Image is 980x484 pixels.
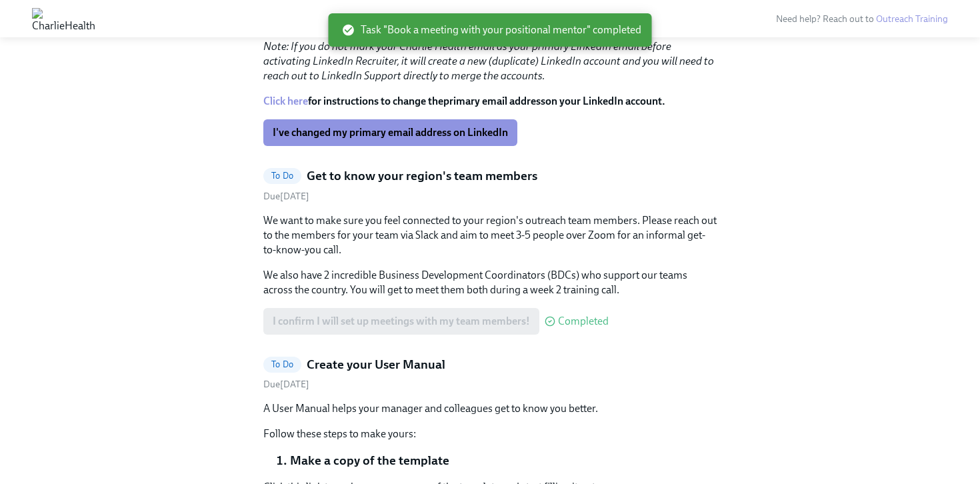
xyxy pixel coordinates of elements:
[273,126,508,139] span: I've changed my primary email address on LinkedIn
[263,401,717,416] p: A User Manual helps your manager and colleagues get to know you better.
[558,316,609,327] span: Completed
[443,95,545,107] strong: primary email address
[263,95,665,107] strong: for instructions to change the on your LinkedIn account.
[290,452,717,469] li: Make a copy of the template
[263,213,717,257] p: We want to make sure you feel connected to your region's outreach team members. Please reach out ...
[263,40,714,82] em: Note: If you do not mark your Charlie Health email as your primary LinkedIn email before activati...
[307,356,445,373] h5: Create your User Manual
[263,119,517,146] button: I've changed my primary email address on LinkedIn
[263,95,308,107] a: Click here
[263,167,717,203] a: To DoGet to know your region's team membersDue[DATE]
[307,167,537,185] h5: Get to know your region's team members
[876,13,948,25] a: Outreach Training
[263,427,717,441] p: Follow these steps to make yours:
[342,23,641,37] span: Task "Book a meeting with your positional mentor" completed
[263,359,301,369] span: To Do
[263,191,309,202] span: Wednesday, October 8th 2025, 10:00 am
[263,171,301,181] span: To Do
[263,379,309,390] span: Thursday, October 9th 2025, 10:00 am
[263,268,717,297] p: We also have 2 incredible Business Development Coordinators (BDCs) who support our teams across t...
[776,13,948,25] span: Need help? Reach out to
[32,8,95,29] img: CharlieHealth
[263,356,717,391] a: To DoCreate your User ManualDue[DATE]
